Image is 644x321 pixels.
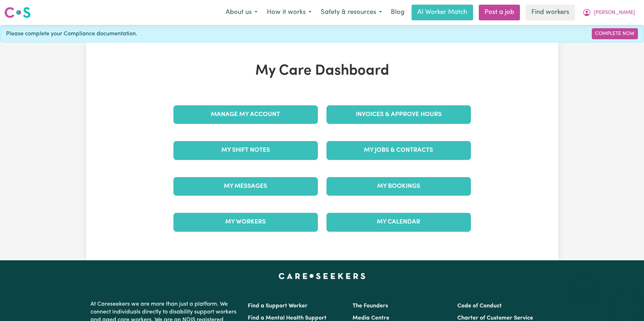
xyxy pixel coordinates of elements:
[262,5,316,20] button: How it works
[4,6,31,19] img: Careseekers logo
[169,62,475,80] h1: My Care Dashboard
[316,5,387,20] button: Safety & resources
[173,141,318,160] a: My Shift Notes
[353,315,389,321] a: Media Centre
[326,105,471,124] a: Invoices & Approve Hours
[326,213,471,231] a: My Calendar
[4,4,31,21] a: Careseekers logo
[248,303,308,309] a: Find a Support Worker
[577,275,591,290] iframe: Close message
[326,177,471,196] a: My Bookings
[457,315,533,321] a: Charter of Customer Service
[279,273,365,279] a: Careseekers home page
[173,213,318,231] a: My Workers
[615,292,638,315] iframe: Button to launch messaging window
[221,5,262,20] button: About us
[412,5,473,20] a: AI Worker Match
[526,5,575,20] a: Find workers
[387,5,409,20] a: Blog
[457,303,502,309] a: Code of Conduct
[592,28,638,39] a: Complete Now
[173,105,318,124] a: Manage My Account
[173,177,318,196] a: My Messages
[6,30,137,38] span: Please complete your Compliance documentation.
[326,141,471,160] a: My Jobs & Contracts
[353,303,388,309] a: The Founders
[578,5,640,20] button: My Account
[594,9,635,17] span: [PERSON_NAME]
[479,5,520,20] a: Post a job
